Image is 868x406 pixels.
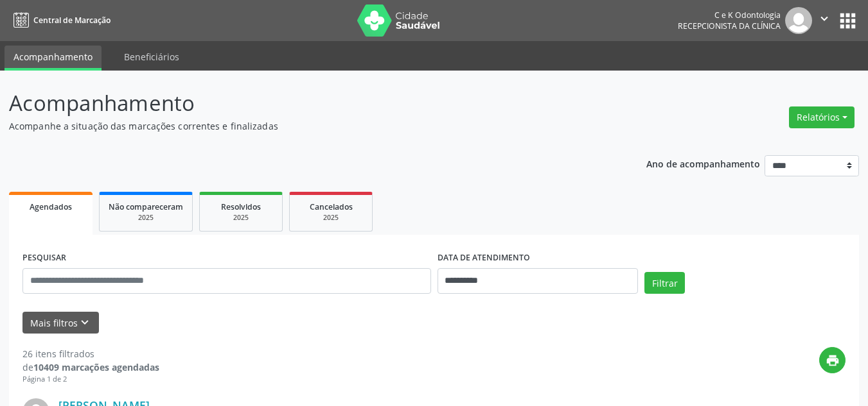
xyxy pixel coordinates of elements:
[78,316,92,330] i: keyboard_arrow_down
[819,347,846,373] button: print
[299,213,363,223] div: 2025
[115,46,188,68] a: Beneficiários
[33,361,159,373] strong: 10409 marcações agendadas
[826,353,840,368] i: print
[646,155,760,171] p: Ano de acompanhamento
[310,201,353,212] span: Cancelados
[22,312,99,334] button: Mais filtroskeyboard_arrow_down
[789,106,855,128] button: Relatórios
[4,46,102,71] a: Acompanhamento
[9,87,604,119] p: Acompanhamento
[30,201,72,212] span: Agendados
[9,10,111,31] a: Central de Marcação
[22,248,66,268] label: PESQUISAR
[209,213,273,223] div: 2025
[678,21,781,31] span: Recepcionista da clínica
[438,248,530,268] label: DATA DE ATENDIMENTO
[109,201,183,212] span: Não compareceram
[22,360,159,374] div: de
[22,374,159,385] div: Página 1 de 2
[9,119,604,133] p: Acompanhe a situação das marcações correntes e finalizadas
[33,15,111,26] span: Central de Marcação
[109,213,183,223] div: 2025
[22,347,159,360] div: 26 itens filtrados
[644,272,685,294] button: Filtrar
[837,10,859,32] button: apps
[817,12,831,26] i: 
[221,201,261,212] span: Resolvidos
[812,7,837,34] button: 
[678,10,781,21] div: C e K Odontologia
[785,7,812,34] img: img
